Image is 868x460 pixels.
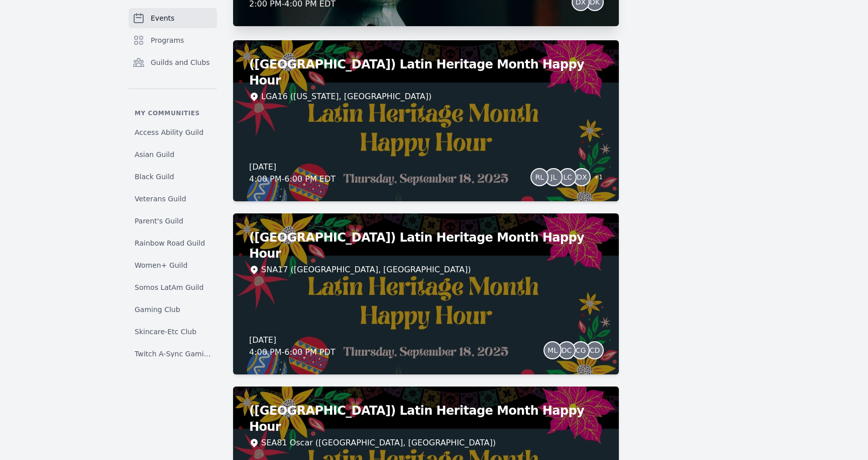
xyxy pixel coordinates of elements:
div: [DATE] 4:00 PM - 6:00 PM EDT [249,161,336,185]
span: + 1 [588,171,603,185]
a: Gaming Club [129,300,217,319]
span: DX [577,174,587,181]
p: My communities [129,109,217,117]
h2: ([GEOGRAPHIC_DATA]) Latin Heritage Month Happy Hour [249,56,603,89]
a: Access Ability Guild [129,123,217,141]
span: Twitch A-Sync Gaming (TAG) Club [135,349,211,359]
a: Twitch A-Sync Gaming (TAG) Club [129,345,217,363]
a: Black Guild [129,168,217,186]
a: Asian Guild [129,145,217,164]
span: Skincare-Etc Club [135,327,196,337]
span: Black Guild [135,172,174,182]
span: CG [576,347,586,354]
a: ([GEOGRAPHIC_DATA]) Latin Heritage Month Happy HourSNA17 ([GEOGRAPHIC_DATA], [GEOGRAPHIC_DATA])[D... [233,213,619,374]
span: CD [590,347,600,354]
span: LC [564,174,573,181]
a: Veterans Guild [129,190,217,208]
span: RL [535,174,545,181]
a: Programs [129,30,217,50]
span: DC [562,347,572,354]
a: Women+ Guild [129,256,217,274]
a: Skincare-Etc Club [129,323,217,341]
div: LGA16 ([US_STATE], [GEOGRAPHIC_DATA]) [261,91,431,103]
span: JL [551,174,557,181]
span: Programs [151,35,184,45]
span: Rainbow Road Guild [135,238,205,248]
span: Veterans Guild [135,194,186,204]
nav: Sidebar [129,8,217,357]
h2: ([GEOGRAPHIC_DATA]) Latin Heritage Month Happy Hour [249,403,603,435]
a: Events [129,8,217,28]
span: Events [151,13,174,23]
span: ML [548,347,558,354]
span: Women+ Guild [135,260,187,270]
a: Rainbow Road Guild [129,234,217,252]
span: Parent's Guild [135,216,183,226]
span: Guilds and Clubs [151,57,210,67]
a: Parent's Guild [129,212,217,230]
a: ([GEOGRAPHIC_DATA]) Latin Heritage Month Happy HourLGA16 ([US_STATE], [GEOGRAPHIC_DATA])[DATE]4:0... [233,40,619,201]
span: Gaming Club [135,304,180,315]
span: Access Ability Guild [135,127,203,137]
div: SNA17 ([GEOGRAPHIC_DATA], [GEOGRAPHIC_DATA]) [261,264,471,276]
span: Asian Guild [135,149,174,160]
span: Somos LatAm Guild [135,282,203,292]
div: [DATE] 4:00 PM - 6:00 PM PDT [249,334,336,358]
a: Guilds and Clubs [129,52,217,72]
a: Somos LatAm Guild [129,278,217,296]
h2: ([GEOGRAPHIC_DATA]) Latin Heritage Month Happy Hour [249,229,603,262]
div: SEA81 Oscar ([GEOGRAPHIC_DATA], [GEOGRAPHIC_DATA]) [261,437,496,449]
